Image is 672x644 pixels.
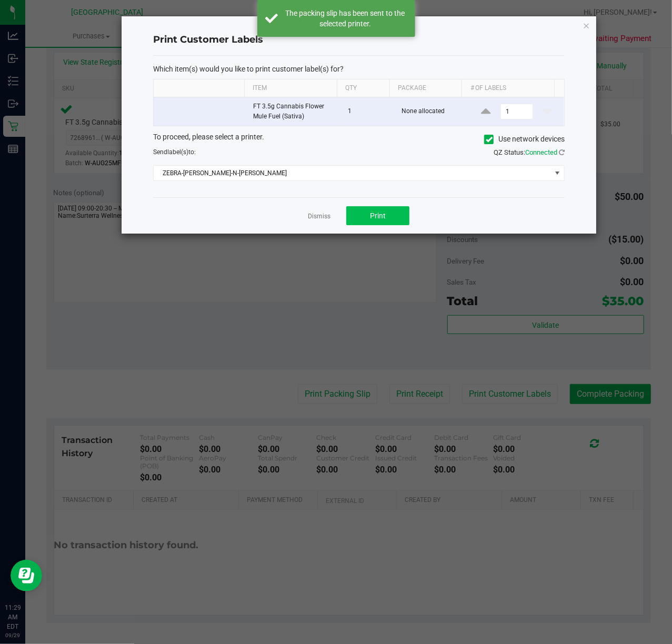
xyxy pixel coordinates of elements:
[525,148,557,156] span: Connected
[167,148,188,156] span: label(s)
[462,79,554,97] th: # of labels
[154,166,551,180] span: ZEBRA-[PERSON_NAME]-N-[PERSON_NAME]
[145,132,573,147] div: To proceed, please select a printer.
[484,134,565,145] label: Use network devices
[284,8,407,29] div: The packing slip has been sent to the selected printer.
[244,79,337,97] th: Item
[370,212,386,220] span: Print
[389,79,462,97] th: Package
[342,97,395,126] td: 1
[308,212,330,221] a: Dismiss
[395,97,469,126] td: None allocated
[153,33,565,47] h4: Print Customer Labels
[337,79,389,97] th: Qty
[494,148,565,156] span: QZ Status:
[153,64,565,74] p: Which item(s) would you like to print customer label(s) for?
[346,206,409,225] button: Print
[11,560,42,591] iframe: Resource center
[247,97,342,126] td: FT 3.5g Cannabis Flower Mule Fuel (Sativa)
[153,148,196,156] span: Send to:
